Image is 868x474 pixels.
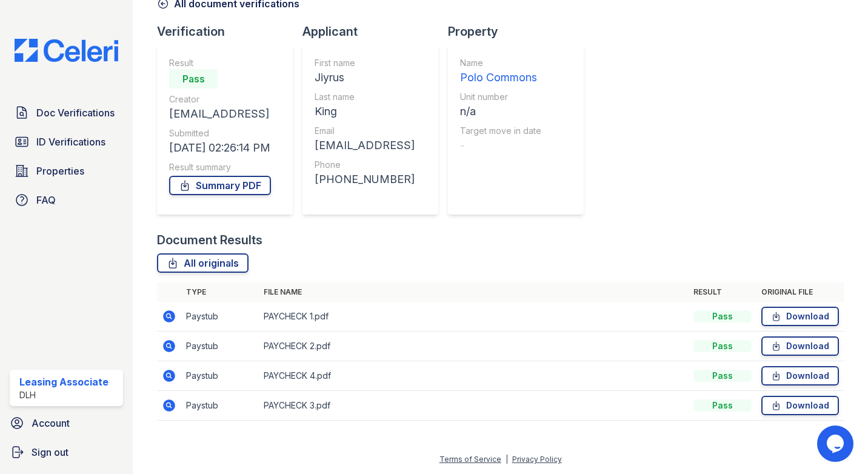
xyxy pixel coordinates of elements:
div: [PHONE_NUMBER] [315,171,415,188]
div: Name [460,57,541,69]
a: All originals [157,253,249,273]
div: Phone [315,159,415,171]
div: [EMAIL_ADDRESS] [169,105,271,122]
div: Creator [169,93,271,105]
a: Doc Verifications [10,101,123,125]
div: Email [315,125,415,137]
td: PAYCHECK 3.pdf [259,391,689,421]
a: Privacy Policy [512,455,562,464]
div: First name [315,57,415,69]
span: Properties [36,164,84,178]
span: Account [32,416,70,430]
a: Account [5,411,128,435]
td: Paystub [181,302,259,332]
div: King [315,103,415,120]
a: Name Polo Commons [460,57,541,86]
a: Download [761,336,839,356]
a: Sign out [5,440,128,464]
a: Summary PDF [169,176,271,195]
div: n/a [460,103,541,120]
div: | [506,455,508,464]
div: Pass [693,340,752,352]
div: Applicant [302,23,448,40]
div: Leasing Associate [19,375,109,389]
a: ID Verifications [10,130,123,154]
th: Original file [756,282,844,302]
a: Terms of Service [439,455,501,464]
a: Download [761,307,839,326]
div: Pass [693,310,752,322]
a: FAQ [10,188,123,212]
div: Verification [157,23,302,40]
td: Paystub [181,361,259,391]
div: Result summary [169,161,271,173]
span: FAQ [36,193,56,207]
div: Pass [693,399,752,412]
div: Jiyrus [315,69,415,86]
th: File name [259,282,689,302]
span: Sign out [32,445,68,459]
div: Pass [169,69,218,88]
td: Paystub [181,332,259,361]
div: Submitted [169,127,271,139]
td: PAYCHECK 2.pdf [259,332,689,361]
div: Pass [693,370,752,382]
div: - [460,137,541,154]
div: [DATE] 02:26:14 PM [169,139,271,156]
th: Type [181,282,259,302]
a: Properties [10,159,123,183]
a: Download [761,366,839,386]
td: PAYCHECK 1.pdf [259,302,689,332]
div: Unit number [460,91,541,103]
span: ID Verifications [36,135,105,149]
div: Polo Commons [460,69,541,86]
div: Result [169,57,271,69]
div: Property [448,23,593,40]
div: DLH [19,389,109,401]
a: Download [761,396,839,415]
div: [EMAIL_ADDRESS] [315,137,415,154]
img: CE_Logo_Blue-a8612792a0a2168367f1c8372b55b34899dd931a85d93a1a3d3e32e68fde9ad4.png [5,39,128,62]
th: Result [689,282,756,302]
iframe: chat widget [817,426,856,462]
div: Target move in date [460,125,541,137]
div: Last name [315,91,415,103]
div: Document Results [157,232,262,249]
span: Doc Verifications [36,105,115,120]
td: PAYCHECK 4.pdf [259,361,689,391]
td: Paystub [181,391,259,421]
